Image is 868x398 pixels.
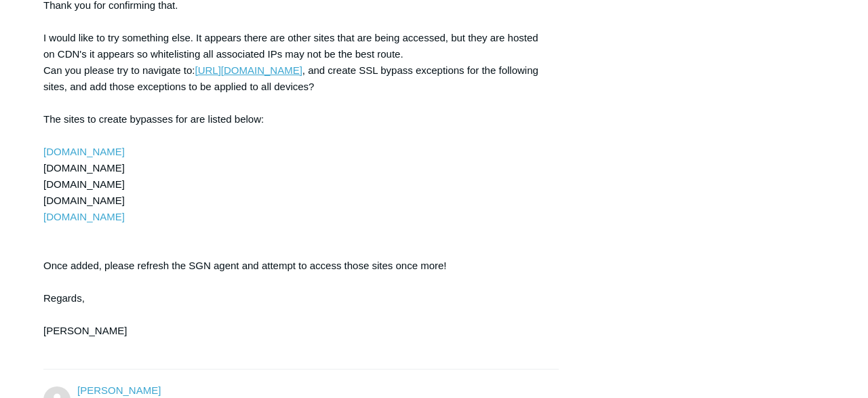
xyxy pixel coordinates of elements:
a: [DOMAIN_NAME] [43,211,125,222]
a: [PERSON_NAME] [77,384,161,396]
a: [URL][DOMAIN_NAME] [195,64,302,76]
a: [DOMAIN_NAME] [43,146,125,157]
span: Jacob Barry [77,384,161,396]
